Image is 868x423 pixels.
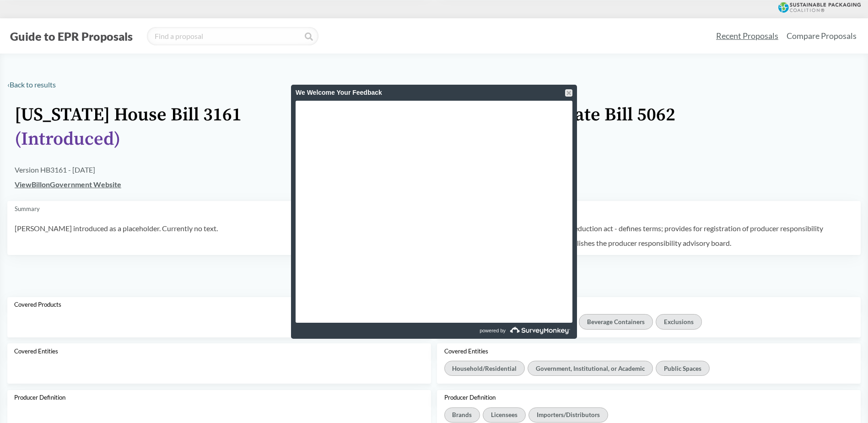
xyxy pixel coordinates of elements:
div: Summary [445,205,854,214]
div: Licensees [483,407,525,423]
p: Introduced. Enacts the affordable waste reduction act - defines terms; provides for registration ... [445,221,854,250]
div: Covered Products [14,301,424,308]
div: Version HB3161 - [DATE] [15,164,423,175]
div: Brands [444,407,480,423]
div: Covered Entities [14,347,424,355]
div: Household/​Residential [444,361,525,376]
a: Compare Proposals [782,26,861,46]
button: Covered EntitiesCovered EntitiesHousehold/​ResidentialGovernment, Institutional, or AcademicPubli... [7,343,861,384]
div: Producer Definition [14,394,424,401]
p: [PERSON_NAME] introduced as a placeholder. Currently no text. [15,221,423,236]
a: ViewBillonGovernment Website [15,180,121,189]
a: powered by [435,323,572,339]
div: Beverage Containers [579,314,652,329]
div: Exclusions [656,314,701,329]
button: Covered ProductsCovered ProductsAll Packaging TypesPaper ProductsBeverage ContainersExclusions [7,297,861,337]
div: Importers/​Distributors [528,407,608,423]
div: We Welcome Your Feedback [296,85,572,101]
div: Government, Institutional, or Academic [528,361,652,376]
div: Version SB5062 - [DATE] [445,164,854,175]
button: Guide to EPR Proposals [7,29,135,43]
a: Recent Proposals [712,26,782,46]
a: ‹Back to results [7,80,56,89]
div: ( Introduced ) [15,129,423,150]
input: Find a proposal [147,27,318,45]
div: ( Introduced ) [445,129,854,150]
div: Position Elements [7,268,861,284]
div: Covered Entities [444,347,854,355]
div: Summary [15,205,423,214]
div: Producer Definition [444,394,854,401]
a: [US_STATE] House Bill 3161 [15,103,242,126]
div: Public Spaces [656,361,709,376]
span: powered by [480,323,506,339]
div: Covered Products [444,301,854,308]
